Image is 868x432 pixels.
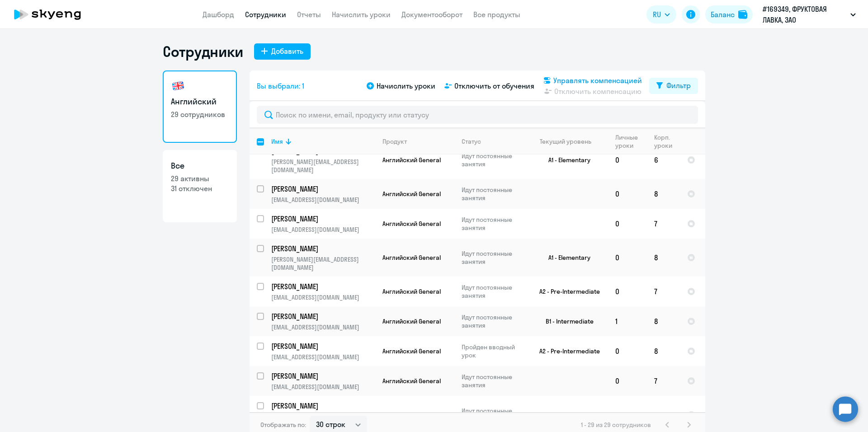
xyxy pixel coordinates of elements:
[377,80,435,91] span: Начислить уроки
[163,70,237,143] a: Английский29 сотрудников
[382,190,441,198] span: Английский General
[462,313,524,329] p: Идут постоянные занятия
[524,277,608,306] td: A2 - Pre-Intermediate
[581,421,651,429] span: 1 - 29 из 29 сотрудников
[271,244,373,254] p: [PERSON_NAME]
[271,184,375,194] a: [PERSON_NAME]
[608,179,647,209] td: 0
[382,317,441,325] span: Английский General
[462,283,524,300] p: Идут постоянные занятия
[382,287,441,296] span: Английский General
[608,336,647,366] td: 0
[462,152,524,168] p: Идут постоянные занятия
[608,239,647,277] td: 0
[608,209,647,239] td: 0
[649,78,698,94] button: Фильтр
[271,353,375,361] p: [EMAIL_ADDRESS][DOMAIN_NAME]
[171,109,229,119] p: 29 сотрудников
[271,341,373,351] p: [PERSON_NAME]
[654,133,674,150] div: Корп. уроки
[462,407,524,423] p: Идут постоянные занятия
[257,106,698,124] input: Поиск по имени, email, продукту или статусу
[171,183,229,193] p: 31 отключен
[271,282,375,291] a: [PERSON_NAME]
[260,421,306,429] span: Отображать по:
[171,79,185,93] img: english
[271,225,375,234] p: [EMAIL_ADDRESS][DOMAIN_NAME]
[382,137,407,146] div: Продукт
[654,133,679,150] div: Корп. уроки
[647,306,680,336] td: 8
[271,371,375,381] a: [PERSON_NAME]
[203,10,234,19] a: Дашборд
[647,366,680,396] td: 7
[382,411,441,419] span: Английский General
[462,137,481,146] div: Статус
[608,306,647,336] td: 1
[705,5,753,23] button: Балансbalance
[271,255,375,272] p: [PERSON_NAME][EMAIL_ADDRESS][DOMAIN_NAME]
[271,46,303,56] div: Добавить
[647,209,680,239] td: 7
[647,239,680,277] td: 8
[271,184,373,194] p: [PERSON_NAME]
[553,75,642,86] span: Управлять компенсацией
[271,137,375,146] div: Имя
[666,80,691,91] div: Фильтр
[271,214,373,224] p: [PERSON_NAME]
[382,347,441,355] span: Английский General
[271,323,375,331] p: [EMAIL_ADDRESS][DOMAIN_NAME]
[763,4,847,25] p: #169349, ФРУКТОВАЯ ЛАВКА, ЗАО
[271,137,283,146] div: Имя
[271,401,373,411] p: [PERSON_NAME]
[531,137,608,146] div: Текущий уровень
[271,311,373,321] p: [PERSON_NAME]
[647,141,680,179] td: 6
[271,282,373,291] p: [PERSON_NAME]
[647,336,680,366] td: 8
[473,10,520,19] a: Все продукты
[462,373,524,389] p: Идут постоянные занятия
[271,401,375,411] a: [PERSON_NAME]
[271,158,375,174] p: [PERSON_NAME][EMAIL_ADDRESS][DOMAIN_NAME]
[245,10,286,19] a: Сотрудники
[647,179,680,209] td: 8
[462,249,524,266] p: Идут постоянные занятия
[254,43,311,60] button: Добавить
[615,133,646,150] div: Личные уроки
[462,216,524,232] p: Идут постоянные занятия
[711,9,735,20] div: Баланс
[524,141,608,179] td: A1 - Elementary
[271,196,375,204] p: [EMAIL_ADDRESS][DOMAIN_NAME]
[382,377,441,385] span: Английский General
[524,239,608,277] td: A1 - Elementary
[738,10,747,19] img: balance
[271,383,375,391] p: [EMAIL_ADDRESS][DOMAIN_NAME]
[271,311,375,321] a: [PERSON_NAME]
[524,336,608,366] td: A2 - Pre-Intermediate
[462,186,524,202] p: Идут постоянные занятия
[382,137,454,146] div: Продукт
[401,10,462,19] a: Документооборот
[615,133,641,150] div: Личные уроки
[271,371,373,381] p: [PERSON_NAME]
[540,137,591,146] div: Текущий уровень
[524,306,608,336] td: B1 - Intermediate
[758,4,860,25] button: #169349, ФРУКТОВАЯ ЛАВКА, ЗАО
[257,80,304,91] span: Вы выбрали: 1
[171,174,229,183] p: 29 активны
[171,96,229,108] h3: Английский
[171,160,229,172] h3: Все
[646,5,676,23] button: RU
[608,277,647,306] td: 0
[332,10,391,19] a: Начислить уроки
[382,220,441,228] span: Английский General
[271,293,375,301] p: [EMAIL_ADDRESS][DOMAIN_NAME]
[271,214,375,224] a: [PERSON_NAME]
[271,244,375,254] a: [PERSON_NAME]
[163,150,237,222] a: Все29 активны31 отключен
[382,254,441,262] span: Английский General
[297,10,321,19] a: Отчеты
[653,9,661,20] span: RU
